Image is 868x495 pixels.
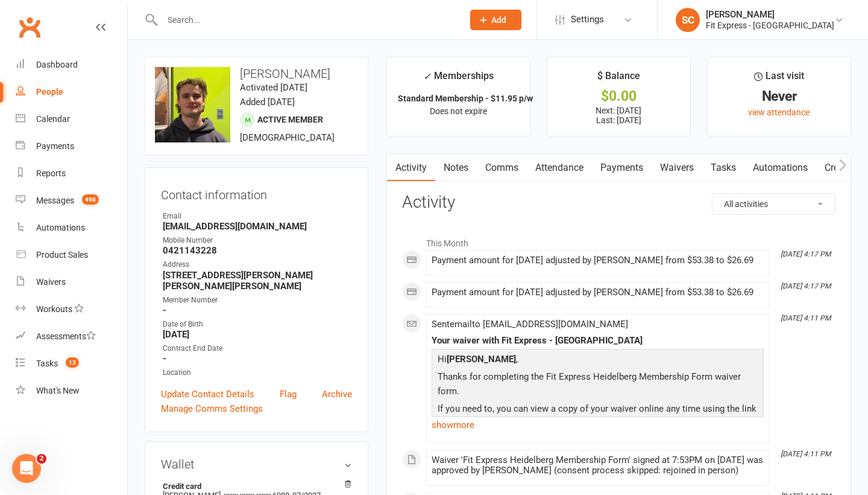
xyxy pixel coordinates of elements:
span: 498 [82,194,99,205]
strong: [EMAIL_ADDRESS][DOMAIN_NAME] [163,221,352,232]
a: Comms [477,154,527,182]
div: Payment amount for [DATE] adjusted by [PERSON_NAME] from $53.38 to $26.69 [432,287,764,298]
div: Mobile Number [163,235,352,246]
li: This Month [402,231,835,250]
div: $0.00 [558,90,679,103]
strong: [PERSON_NAME] [447,354,516,365]
div: Never [719,90,840,103]
div: Contract End Date [163,343,352,354]
div: Calendar [36,114,70,124]
a: view attendance [748,107,810,117]
a: Calendar [16,106,127,133]
div: Automations [36,223,85,232]
a: Dashboard [16,51,127,78]
div: Address [163,259,352,270]
a: Payments [592,154,652,182]
button: Add [470,10,521,30]
a: Attendance [527,154,592,182]
h3: [PERSON_NAME] [155,67,358,80]
a: Workouts [16,296,127,323]
div: Email [163,211,352,222]
div: Date of Birth [163,319,352,330]
strong: [STREET_ADDRESS][PERSON_NAME][PERSON_NAME][PERSON_NAME] [163,270,352,292]
a: show more [432,417,764,433]
p: Next: [DATE] Last: [DATE] [558,106,679,125]
div: Assessments [36,331,96,341]
iframe: Intercom live chat [12,454,41,483]
span: 2 [37,454,46,464]
a: What's New [16,377,127,404]
div: Payment amount for [DATE] adjusted by [PERSON_NAME] from $53.38 to $26.69 [432,255,764,266]
a: Manage Comms Settings [161,401,263,416]
strong: - [163,305,352,316]
div: Member Number [163,295,352,306]
h3: Wallet [161,458,352,471]
a: Automations [16,214,127,241]
a: Update Contact Details [161,387,254,401]
div: People [36,87,63,97]
i: [DATE] 4:17 PM [781,282,831,290]
h3: Activity [402,193,835,212]
h3: Contact information [161,184,352,202]
div: Location [163,367,352,378]
div: Last visit [754,68,804,90]
div: Fit Express - [GEOGRAPHIC_DATA] [706,20,834,31]
a: Clubworx [14,12,45,42]
a: Automations [744,154,816,182]
div: Workouts [36,304,72,314]
div: SC [676,8,700,32]
p: Hi , [435,352,761,369]
strong: Standard Membership - $11.95 p/w [398,94,533,103]
input: Search... [159,11,454,28]
div: Waivers [36,277,66,287]
span: Does not expire [430,106,487,116]
a: Tasks 13 [16,350,127,377]
span: Sent email to [EMAIL_ADDRESS][DOMAIN_NAME] [432,319,628,330]
a: Waivers [16,269,127,296]
div: Waiver 'Fit Express Heidelberg Membership Form' signed at 7:53PM on [DATE] was approved by [PERSO... [432,455,764,476]
a: Reports [16,160,127,187]
a: Waivers [652,154,702,182]
a: Assessments [16,323,127,350]
div: Product Sales [36,250,88,260]
i: [DATE] 4:17 PM [781,250,831,258]
strong: Credit card [163,482,346,491]
a: Product Sales [16,241,127,269]
span: [DEMOGRAPHIC_DATA] [240,132,335,143]
div: Memberships [423,68,494,91]
time: Activated [DATE] [240,82,307,93]
span: 13 [66,357,79,368]
time: Added [DATE] [240,97,295,107]
span: Active member [257,115,323,124]
a: Activity [387,154,435,182]
span: Add [491,15,506,25]
div: Your waiver with Fit Express - [GEOGRAPHIC_DATA] [432,336,764,346]
img: image1755151959.png [155,67,230,142]
a: Notes [435,154,477,182]
div: Tasks [36,359,58,368]
a: Archive [322,387,352,401]
div: $ Balance [597,68,640,90]
div: Messages [36,196,74,205]
a: People [16,78,127,106]
div: Reports [36,168,66,178]
div: Payments [36,141,74,151]
p: If you need to, you can view a copy of your waiver online any time using the link below: [435,401,761,433]
div: [PERSON_NAME] [706,9,834,20]
a: Payments [16,133,127,160]
a: Flag [280,387,297,401]
a: Messages 498 [16,187,127,214]
div: Dashboard [36,60,78,69]
strong: - [163,353,352,364]
i: [DATE] 4:11 PM [781,314,831,322]
i: [DATE] 4:11 PM [781,450,831,458]
i: ✓ [423,71,431,82]
span: Settings [571,6,604,33]
strong: [DATE] [163,329,352,340]
p: Thanks for completing the Fit Express Heidelberg Membership Form waiver form. [435,369,761,401]
a: Tasks [702,154,744,182]
div: What's New [36,386,80,395]
strong: 0421143228 [163,245,352,256]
